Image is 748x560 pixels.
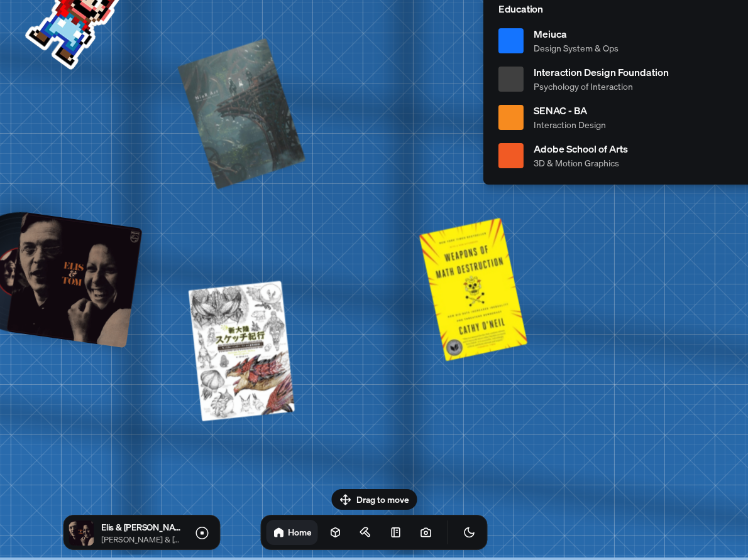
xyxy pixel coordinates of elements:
[534,26,619,41] span: Meiuca
[288,526,312,538] h1: Home
[457,520,482,545] button: Toggle Theme
[534,65,669,80] span: Interaction Design Foundation
[534,156,628,170] span: 3D & Motion Graphics
[534,141,628,156] span: Adobe School of Arts
[534,80,669,93] span: Psychology of Interaction
[101,534,182,546] p: [PERSON_NAME] & [PERSON_NAME]
[534,118,606,131] span: Interaction Design
[534,103,606,118] span: SENAC - BA
[101,520,182,534] p: Elis & [PERSON_NAME]
[534,41,619,55] span: Design System & Ops
[267,520,318,545] a: Home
